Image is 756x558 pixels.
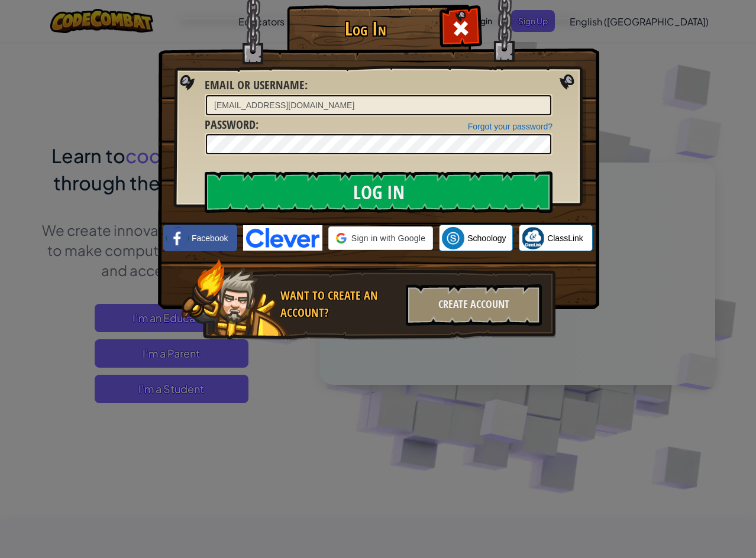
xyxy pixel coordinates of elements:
img: facebook_small.png [166,227,189,249]
div: Create Account [406,284,542,326]
span: Facebook [192,232,228,244]
span: Password [205,116,256,132]
span: Schoology [467,232,506,244]
div: Want to create an account? [280,287,399,321]
h1: Log In [290,18,441,39]
label: : [205,116,259,134]
span: Sign in with Google [351,232,425,244]
label: : [205,77,308,94]
img: schoology.png [442,227,464,249]
img: clever-logo-blue.png [243,225,322,251]
a: Forgot your password? [468,122,553,131]
input: Log In [205,171,553,213]
span: Email or Username [205,77,305,93]
div: Sign in with Google [328,226,433,250]
img: classlink-logo-small.png [522,227,544,249]
span: ClassLink [547,232,583,244]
